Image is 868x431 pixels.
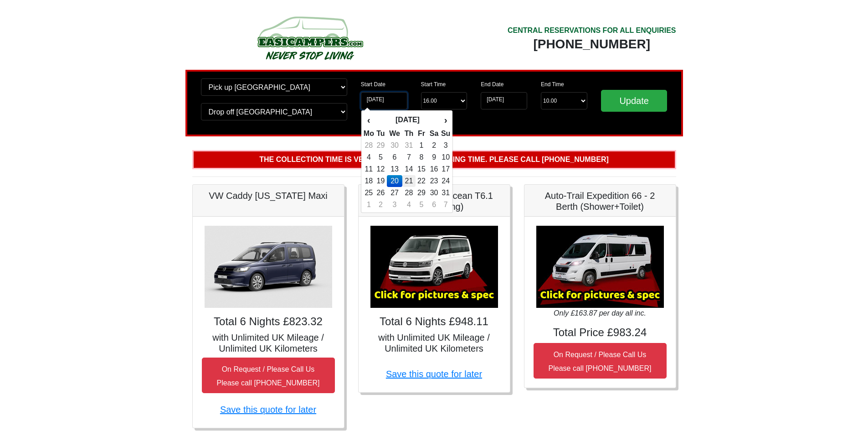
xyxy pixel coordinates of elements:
[387,151,402,163] td: 6
[427,187,441,199] td: 30
[541,80,564,88] label: End Time
[402,151,416,163] td: 7
[202,190,335,201] h5: VW Caddy [US_STATE] Maxi
[601,90,668,112] input: Update
[223,13,396,63] img: campers-checkout-logo.png
[427,128,441,140] th: Sa
[427,140,441,151] td: 2
[427,163,441,175] td: 16
[387,140,402,151] td: 30
[441,163,451,175] td: 17
[368,315,501,328] h4: Total 6 Nights £948.11
[508,25,676,36] div: CENTRAL RESERVATIONS FOR ALL ENQUIRIES
[375,128,387,140] th: Tu
[441,175,451,187] td: 24
[202,332,335,354] h5: with Unlimited UK Mileage / Unlimited UK Kilometers
[402,187,416,199] td: 28
[375,175,387,187] td: 19
[220,405,316,415] a: Save this quote for later
[375,187,387,199] td: 26
[402,199,416,211] td: 4
[375,163,387,175] td: 12
[363,187,375,199] td: 25
[387,175,402,187] td: 20
[375,140,387,151] td: 29
[416,151,428,163] td: 8
[402,140,416,151] td: 31
[441,187,451,199] td: 31
[387,128,402,140] th: We
[205,226,332,308] img: VW Caddy California Maxi
[361,80,385,88] label: Start Date
[402,128,416,140] th: Th
[534,326,667,339] h4: Total Price £983.24
[534,190,667,212] h5: Auto-Trail Expedition 66 - 2 Berth (Shower+Toilet)
[481,80,503,88] label: End Date
[361,92,407,109] input: Start Date
[202,358,335,393] button: On Request / Please Call UsPlease call [PHONE_NUMBER]
[202,315,335,328] h4: Total 6 Nights £823.32
[375,199,387,211] td: 2
[387,199,402,211] td: 3
[441,151,451,163] td: 10
[416,187,428,199] td: 29
[363,163,375,175] td: 11
[363,128,375,140] th: Mo
[370,226,498,308] img: VW California Ocean T6.1 (Auto, Awning)
[427,151,441,163] td: 9
[368,332,501,354] h5: with Unlimited UK Mileage / Unlimited UK Kilometers
[363,151,375,163] td: 4
[386,369,482,379] a: Save this quote for later
[217,365,320,387] small: On Request / Please Call Us Please call [PHONE_NUMBER]
[534,343,667,379] button: On Request / Please Call UsPlease call [PHONE_NUMBER]
[416,163,428,175] td: 15
[363,112,375,128] th: ‹
[416,128,428,140] th: Fr
[427,175,441,187] td: 23
[375,112,441,128] th: [DATE]
[363,140,375,151] td: 28
[508,36,676,52] div: [PHONE_NUMBER]
[259,156,609,163] b: The collection time is very close to our closing time. Please call [PHONE_NUMBER]
[441,128,451,140] th: Su
[441,112,451,128] th: ›
[402,163,416,175] td: 14
[387,163,402,175] td: 13
[387,187,402,199] td: 27
[554,309,646,317] i: Only £163.87 per day all inc.
[375,151,387,163] td: 5
[363,175,375,187] td: 18
[416,175,428,187] td: 22
[416,140,428,151] td: 1
[402,175,416,187] td: 21
[481,92,527,109] input: Return Date
[536,226,664,308] img: Auto-Trail Expedition 66 - 2 Berth (Shower+Toilet)
[549,351,652,372] small: On Request / Please Call Us Please call [PHONE_NUMBER]
[421,80,446,88] label: Start Time
[441,140,451,151] td: 3
[416,199,428,211] td: 5
[427,199,441,211] td: 6
[441,199,451,211] td: 7
[363,199,375,211] td: 1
